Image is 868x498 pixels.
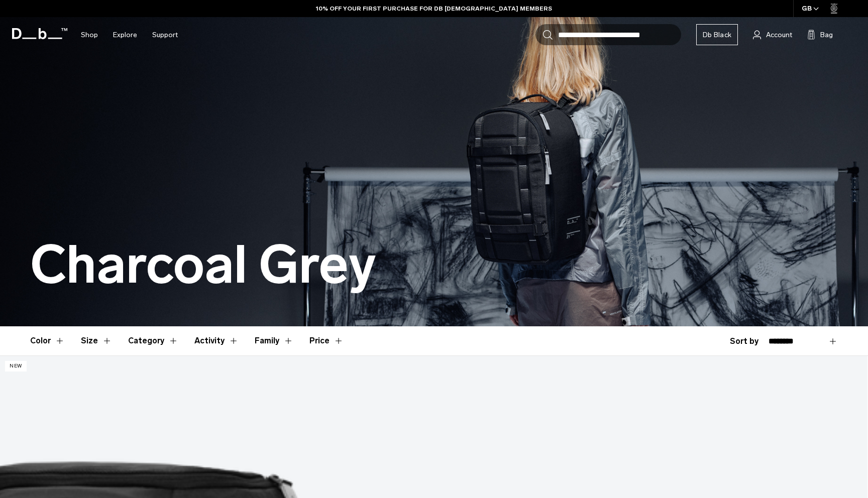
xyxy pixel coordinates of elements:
[820,30,833,40] span: Bag
[152,17,178,53] a: Support
[696,24,738,45] a: Db Black
[766,30,792,40] span: Account
[30,236,376,294] h1: Charcoal Grey
[128,326,178,355] button: Toggle Filter
[73,17,185,53] nav: Main Navigation
[316,4,552,13] a: 10% OFF YOUR FIRST PURCHASE FOR DB [DEMOGRAPHIC_DATA] MEMBERS
[194,326,239,355] button: Toggle Filter
[81,326,112,355] button: Toggle Filter
[5,361,27,371] p: New
[30,326,65,355] button: Toggle Filter
[255,326,293,355] button: Toggle Filter
[309,326,344,355] button: Toggle Price
[81,17,98,53] a: Shop
[753,29,792,41] a: Account
[807,29,833,41] button: Bag
[113,17,137,53] a: Explore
